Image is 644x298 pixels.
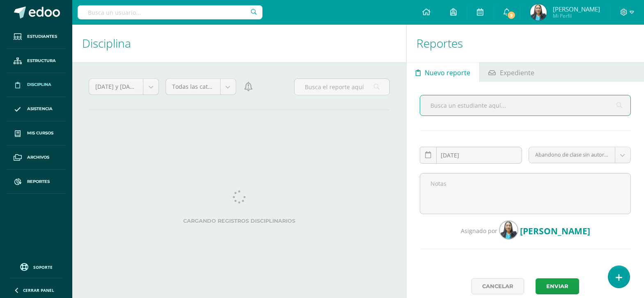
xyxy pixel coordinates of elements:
span: Asignado por [461,227,497,235]
a: Reportes [7,170,66,194]
a: Todas las categorías [166,79,235,95]
button: Enviar [536,278,579,294]
span: 9 [507,11,516,20]
img: dc7d38de1d5b52360c8bb618cee5abea.png [499,221,518,239]
input: Busca un estudiante aquí... [420,95,630,116]
span: Mi Perfil [553,12,600,19]
span: Estudiantes [27,33,57,40]
span: [PERSON_NAME] [520,225,590,237]
a: Estructura [7,49,66,73]
a: Cancelar [471,278,524,294]
img: dc7d38de1d5b52360c8bb618cee5abea.png [530,4,547,21]
span: Nuevo reporte [425,63,470,83]
a: Estudiantes [7,25,66,49]
a: Expediente [480,62,543,82]
span: Estructura [27,58,56,64]
span: [DATE] y [DATE] [95,79,137,95]
span: Mis cursos [27,130,53,136]
span: Expediente [500,63,534,83]
span: Soporte [33,264,53,270]
a: Asistencia [7,97,66,121]
a: Disciplina [7,73,66,97]
h1: Disciplina [82,25,396,62]
span: Reportes [27,178,50,185]
a: [DATE] y [DATE] [89,79,159,95]
h1: Reportes [416,25,634,62]
input: Busca el reporte aquí [294,79,390,95]
span: Archivos [27,154,49,161]
span: Todas las categorías [172,79,214,95]
a: Soporte [10,261,62,272]
span: Disciplina [27,81,51,88]
span: Asistencia [27,106,53,112]
span: [PERSON_NAME] [553,5,600,13]
span: Abandono de clase sin autorización [535,147,609,163]
input: Busca un usuario... [78,5,262,19]
span: Cerrar panel [23,287,54,293]
a: Archivos [7,146,66,170]
a: Nuevo reporte [407,62,479,82]
label: Cargando registros disciplinarios [101,218,377,224]
a: Mis cursos [7,121,66,146]
a: Abandono de clase sin autorización [529,147,630,163]
input: Fecha de ocurrencia [420,147,522,163]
